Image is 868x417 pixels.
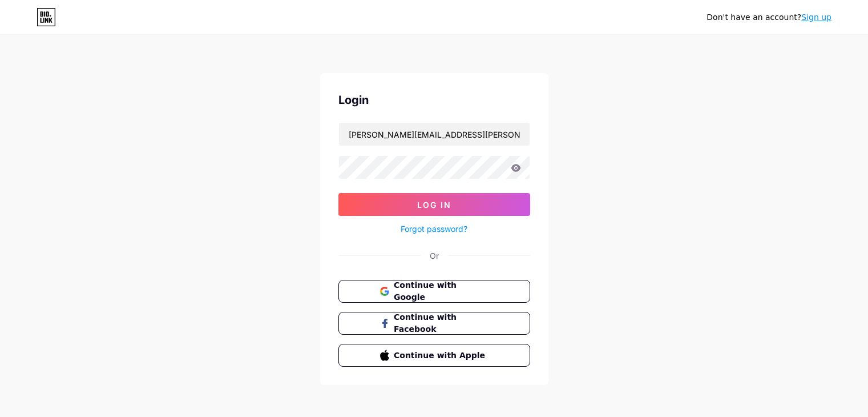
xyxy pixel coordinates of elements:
span: Log In [417,200,451,210]
a: Sign up [801,13,831,22]
button: Continue with Google [338,280,530,303]
div: Login [338,91,530,109]
button: Continue with Facebook [338,312,530,335]
div: Don't have an account? [706,11,831,23]
span: Continue with Facebook [394,311,488,335]
div: Or [430,250,439,262]
span: Continue with Apple [394,350,488,362]
button: Continue with Apple [338,344,530,367]
button: Log In [338,193,530,216]
span: Continue with Google [394,279,488,303]
input: Username [339,123,530,146]
a: Forgot password? [401,223,467,235]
